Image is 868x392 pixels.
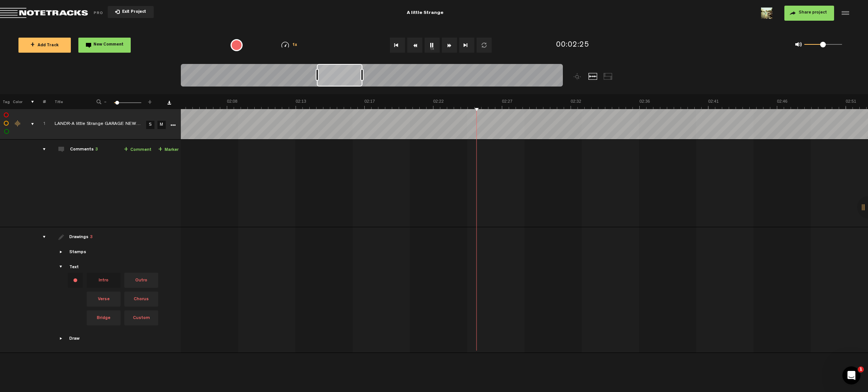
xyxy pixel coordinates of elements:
[87,310,121,325] span: Bridge
[12,120,24,127] div: Change the color of the waveform
[11,94,23,109] th: Color
[90,235,93,240] span: 3
[58,336,64,342] span: Showcase draw menu
[124,310,158,325] span: Custom
[124,292,158,307] span: Chorus
[120,10,146,14] span: Exit Project
[68,273,83,288] div: Change text color.To change the color of an existing text, select the stamp on the right and then...
[23,109,34,140] td: comments, stamps & drawings
[158,146,179,154] a: Marker
[784,6,834,21] button: Share project
[459,38,474,53] button: Go to end
[556,40,589,51] div: 00:02:25
[35,146,47,153] div: comments
[146,121,154,129] a: S
[167,101,171,105] a: Download comments
[58,249,64,255] span: Showcase stamps
[93,43,124,47] span: New Comment
[108,6,154,18] button: Exit Project
[842,366,860,384] iframe: Intercom live chat
[281,42,289,48] img: speedometer.svg
[761,8,772,19] img: ACg8ocKtRryQK18dNVIf7A_kwk32XFROJLxVkphQ5FmSBJp6uCkEXrDO=s96-c
[157,121,166,129] a: M
[858,366,864,372] span: 1
[799,11,827,15] span: Share project
[34,94,46,109] th: #
[34,227,46,353] td: drawings
[69,264,79,271] div: Text
[31,42,35,48] span: +
[477,38,492,53] button: Loop
[442,38,457,53] button: Fast Forward
[87,273,121,288] span: Intro
[46,94,86,109] th: Title
[169,121,176,128] a: More
[46,109,144,140] td: Click to edit the title LANDR-A little Strange GARAGE NEW DRUMS-Warm-Low (1)
[124,273,158,288] span: Outro
[24,120,35,128] div: comments, stamps & drawings
[390,38,405,53] button: Go to beginning
[231,39,243,51] div: {{ tooltip_message }}
[124,147,128,153] span: +
[425,38,440,53] button: 1x
[58,264,64,270] span: Showcase text
[78,38,131,53] button: New Comment
[70,147,98,153] div: Comments
[69,336,79,342] div: Draw
[147,99,153,103] span: +
[18,38,71,53] button: +Add Track
[407,38,422,53] button: Rewind
[69,249,86,256] div: Stamps
[87,292,121,307] span: Verse
[34,140,46,227] td: comments
[292,43,298,47] span: 1x
[124,146,151,154] a: Comment
[34,109,46,140] td: Click to change the order number 1
[69,234,93,241] div: Drawings
[270,42,309,48] div: 1x
[95,147,98,152] span: 3
[55,121,153,128] div: Click to edit the title
[35,121,47,128] div: Click to change the order number
[11,109,23,140] td: Change the color of the waveform
[102,99,108,103] span: -
[31,44,59,48] span: Add Track
[158,147,162,153] span: +
[35,233,47,241] div: drawings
